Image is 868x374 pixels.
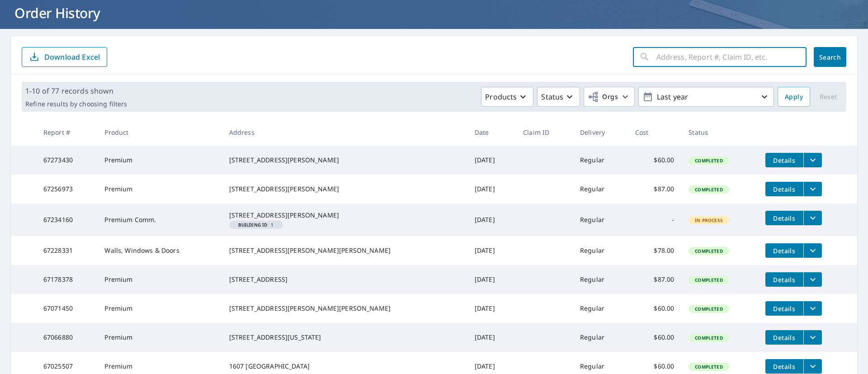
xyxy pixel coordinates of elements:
[229,156,460,165] div: [STREET_ADDRESS][PERSON_NAME]
[628,265,682,294] td: $87.00
[803,301,822,316] button: filesDropdownBtn-67071450
[689,306,728,312] span: Completed
[229,211,460,220] div: [STREET_ADDRESS][PERSON_NAME]
[238,223,268,227] em: Building ID
[765,330,803,345] button: detailsBtn-67066880
[765,211,803,225] button: detailsBtn-67234160
[36,175,98,204] td: 67256973
[681,119,758,146] th: Status
[803,211,822,225] button: filesDropdownBtn-67234160
[771,185,798,194] span: Details
[803,330,822,345] button: filesDropdownBtn-67066880
[573,119,628,146] th: Delivery
[36,119,98,146] th: Report #
[771,304,798,313] span: Details
[785,91,803,103] span: Apply
[467,146,516,175] td: [DATE]
[771,214,798,223] span: Details
[765,301,803,316] button: detailsBtn-67071450
[25,85,127,96] p: 1-10 of 77 records shown
[573,294,628,323] td: Regular
[771,333,798,342] span: Details
[765,272,803,287] button: detailsBtn-67178378
[36,204,98,236] td: 67234160
[516,119,573,146] th: Claim ID
[229,304,460,313] div: [STREET_ADDRESS][PERSON_NAME][PERSON_NAME]
[467,294,516,323] td: [DATE]
[628,119,682,146] th: Cost
[628,236,682,265] td: $78.00
[467,119,516,146] th: Date
[771,362,798,371] span: Details
[573,175,628,204] td: Regular
[97,323,222,352] td: Premium
[537,87,580,107] button: Status
[803,182,822,196] button: filesDropdownBtn-67256973
[97,146,222,175] td: Premium
[689,217,728,223] span: In Process
[11,4,857,22] h1: Order History
[229,275,460,284] div: [STREET_ADDRESS]
[803,272,822,287] button: filesDropdownBtn-67178378
[541,91,563,102] p: Status
[36,323,98,352] td: 67066880
[229,333,460,342] div: [STREET_ADDRESS][US_STATE]
[36,265,98,294] td: 67178378
[584,87,635,107] button: Orgs
[689,335,728,341] span: Completed
[22,47,107,67] button: Download Excel
[628,294,682,323] td: $60.00
[689,157,728,164] span: Completed
[573,204,628,236] td: Regular
[481,87,533,107] button: Products
[821,53,839,62] span: Search
[44,52,100,62] p: Download Excel
[771,275,798,284] span: Details
[765,153,803,167] button: detailsBtn-67273430
[229,362,460,371] div: 1607 [GEOGRAPHIC_DATA]
[653,89,759,105] p: Last year
[689,364,728,370] span: Completed
[25,100,127,108] p: Refine results by choosing filters
[689,277,728,283] span: Completed
[467,175,516,204] td: [DATE]
[233,223,279,227] span: 1
[467,323,516,352] td: [DATE]
[97,294,222,323] td: Premium
[229,246,460,255] div: [STREET_ADDRESS][PERSON_NAME][PERSON_NAME]
[573,265,628,294] td: Regular
[485,91,517,102] p: Products
[97,175,222,204] td: Premium
[628,175,682,204] td: $87.00
[467,236,516,265] td: [DATE]
[97,119,222,146] th: Product
[588,91,618,103] span: Orgs
[97,236,222,265] td: Walls, Windows & Doors
[229,185,460,194] div: [STREET_ADDRESS][PERSON_NAME]
[573,323,628,352] td: Regular
[803,359,822,374] button: filesDropdownBtn-67025507
[573,236,628,265] td: Regular
[803,153,822,167] button: filesDropdownBtn-67273430
[628,323,682,352] td: $60.00
[689,186,728,193] span: Completed
[771,246,798,255] span: Details
[765,182,803,196] button: detailsBtn-67256973
[36,294,98,323] td: 67071450
[656,44,807,70] input: Address, Report #, Claim ID, etc.
[573,146,628,175] td: Regular
[778,87,810,107] button: Apply
[689,248,728,254] span: Completed
[628,204,682,236] td: -
[638,87,774,107] button: Last year
[765,359,803,374] button: detailsBtn-67025507
[803,243,822,258] button: filesDropdownBtn-67228331
[771,156,798,165] span: Details
[36,236,98,265] td: 67228331
[628,146,682,175] td: $60.00
[814,47,846,67] button: Search
[765,243,803,258] button: detailsBtn-67228331
[222,119,467,146] th: Address
[467,204,516,236] td: [DATE]
[467,265,516,294] td: [DATE]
